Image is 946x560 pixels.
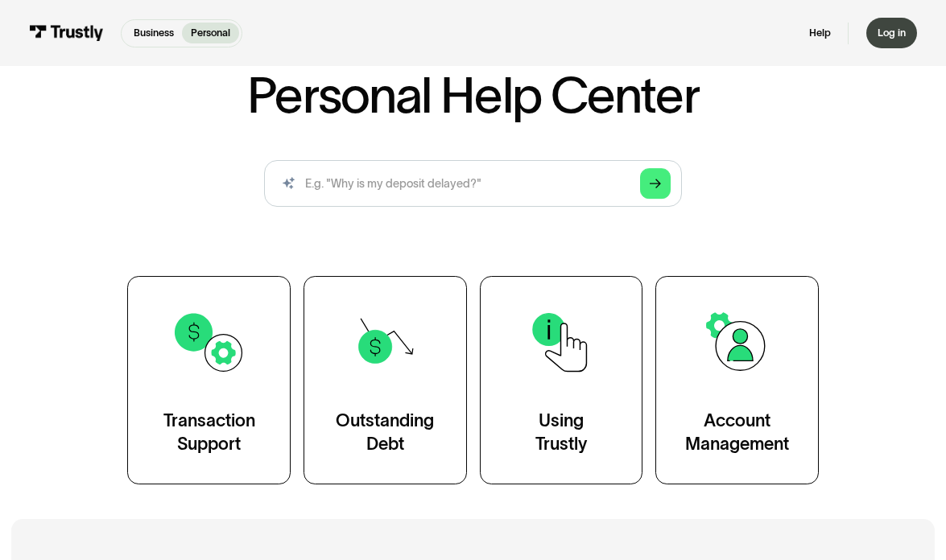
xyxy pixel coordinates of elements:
a: Help [809,27,831,39]
a: Log in [866,18,918,48]
a: Personal [182,23,238,43]
form: Search [264,160,682,206]
a: Business [125,23,182,43]
div: Account Management [685,409,789,455]
img: Trustly Logo [29,25,104,41]
div: Transaction Support [163,409,255,455]
a: UsingTrustly [480,276,643,485]
a: AccountManagement [655,276,819,485]
a: TransactionSupport [127,276,291,485]
p: Personal [191,26,230,41]
div: Using Trustly [535,409,587,455]
h1: Personal Help Center [247,70,698,121]
input: search [264,160,682,206]
p: Business [134,26,174,41]
a: OutstandingDebt [304,276,467,485]
div: Log in [878,27,906,39]
div: Outstanding Debt [336,409,434,455]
